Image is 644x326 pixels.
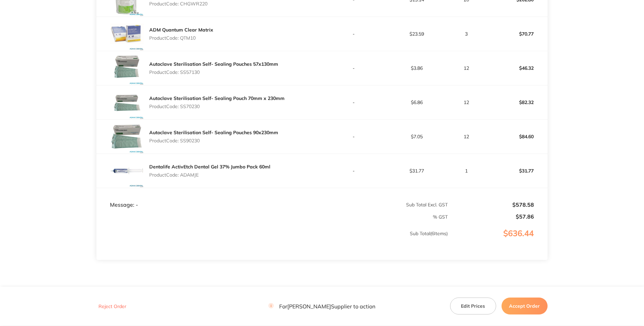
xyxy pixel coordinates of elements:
[97,214,448,220] p: % GST
[149,164,270,170] a: Dentalife ActivEtch Dental Gel 37% Jumbo Pack 60ml
[502,298,548,315] button: Accept Order
[448,202,534,208] p: $578.58
[323,100,385,105] p: -
[323,168,385,174] p: -
[485,94,547,110] p: $82.32
[149,27,213,33] a: ADM Quantum Clear Matrix
[450,298,496,315] button: Edit Prices
[149,61,278,67] a: Autoclave Sterilisation Self- Sealing Pouches 57x130mm
[323,202,448,207] p: Sub Total Excl. GST
[110,85,144,119] img: cDFpdzFjZw
[385,65,448,71] p: $3.86
[485,60,547,76] p: $46.32
[448,134,484,139] p: 12
[385,31,448,37] p: $23.59
[149,95,285,101] a: Autoclave Sterilisation Self- Sealing Pouch 70mm x 230mm
[485,163,547,179] p: $31.77
[149,104,285,109] p: Product Code: SS70230
[149,172,270,178] p: Product Code: ADAMJE
[149,129,278,136] a: Autoclave Sterilisation Self- Sealing Pouches 90x230mm
[149,138,278,143] p: Product Code: SS90230
[323,134,385,139] p: -
[448,31,484,37] p: 3
[97,231,448,250] p: Sub Total ( 6 Items)
[385,168,448,174] p: $31.77
[448,213,534,220] p: $57.86
[149,69,278,75] p: Product Code: SS57130
[485,26,547,42] p: $70.77
[149,1,266,6] p: Product Code: CHGWR220
[385,100,448,105] p: $6.86
[268,303,375,310] p: For [PERSON_NAME] Supplier to action
[485,128,547,145] p: $84.60
[323,65,385,71] p: -
[149,35,213,41] p: Product Code: QTM10
[110,154,144,188] img: OHBjYTlpeg
[448,100,484,105] p: 12
[96,188,322,208] td: Message: -
[448,229,547,252] p: $636.44
[110,120,144,154] img: dmk1aDk4dw
[448,65,484,71] p: 12
[323,31,385,37] p: -
[110,17,144,51] img: bTBteDI0Zg
[385,134,448,139] p: $7.05
[110,51,144,85] img: NzRxd3Q1Mw
[96,304,128,310] button: Reject Order
[448,168,484,174] p: 1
